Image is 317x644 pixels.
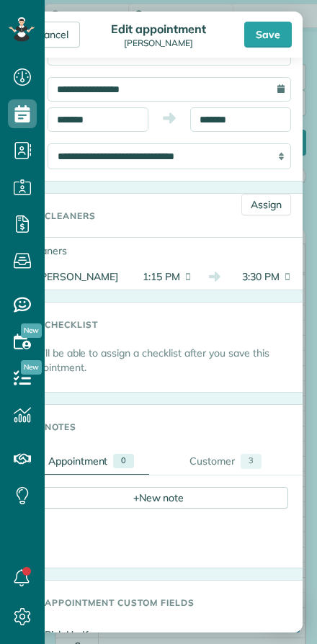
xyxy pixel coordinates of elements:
[48,454,108,468] div: Appointment
[21,360,42,375] span: New
[21,323,42,338] span: New
[29,487,288,509] div: New note
[26,627,99,642] label: Pick Up Key
[113,454,134,468] div: 0
[189,454,235,469] div: Customer
[241,454,262,469] div: 3
[131,269,180,284] span: 1:15 PM
[37,269,127,284] div: [PERSON_NAME]
[231,269,280,284] span: 3:30 PM
[244,22,292,48] div: Save
[241,194,291,215] a: Assign
[133,491,139,504] span: +
[107,38,210,48] div: [PERSON_NAME]
[45,581,195,624] h3: Appointment custom fields
[107,22,210,36] div: Edit appointment
[25,22,80,48] div: Cancel
[45,303,98,346] h3: Checklist
[14,238,115,264] div: Cleaners
[45,194,96,237] h3: Cleaners
[26,346,303,375] p: You’ll be able to assign a checklist after you save this appointment.
[45,405,76,448] h3: Notes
